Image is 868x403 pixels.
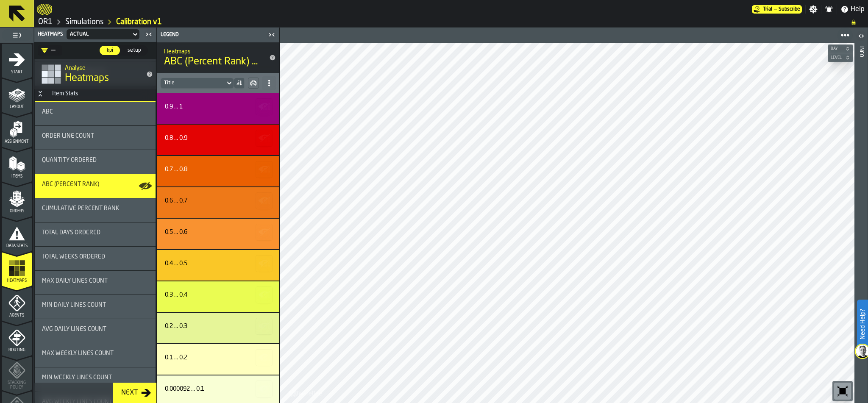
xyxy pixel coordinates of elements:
[100,46,120,55] div: thumb
[854,28,868,403] header: Info
[65,17,103,27] a: link-to-/wh/i/02d92962-0f11-4133-9763-7cb092bceeef
[164,47,259,55] h2: Sub Title
[858,44,864,401] div: Info
[165,103,269,110] div: Title
[2,70,32,75] span: Start
[42,374,149,381] div: Title
[165,260,187,267] div: 0.4 ... 0.5
[248,78,259,89] button: button-
[832,381,853,401] div: button-toolbar-undefined
[256,98,273,115] button: button-
[2,313,32,318] span: Agents
[165,386,204,392] div: 0.000092 ... 0.1
[165,197,269,204] div: Title
[774,6,777,12] span: —
[165,354,269,361] div: Title
[165,166,269,173] div: Title
[143,29,155,39] label: button-toggle-Close me
[42,157,149,164] div: Title
[256,192,273,209] button: button-
[752,5,802,14] a: link-to-/wh/i/02d92962-0f11-4133-9763-7cb092bceeef/pricing/
[2,174,32,179] span: Items
[42,205,119,212] span: Cumulative Percent Rank
[42,108,149,115] div: Title
[35,295,156,319] div: stat-Min Daily Lines Count
[42,181,99,188] span: ABC (Percent Rank)
[165,323,187,330] div: 0.2 ... 0.3
[116,17,162,27] a: link-to-/wh/i/02d92962-0f11-4133-9763-7cb092bceeef/simulations/3cdbc715-ca2d-42c0-9ef0-a78945f3a283
[159,32,266,38] div: Legend
[256,286,273,303] button: button-
[165,292,269,298] div: Title
[35,222,156,246] div: stat-Total Days Ordered
[42,350,149,357] div: Title
[42,205,149,212] div: Title
[37,17,865,27] nav: Breadcrumb
[41,45,56,56] div: DropdownMenuValue-
[779,6,800,12] span: Subscribe
[65,29,141,39] div: DropdownMenuValue-f5ae6773-c980-4ea5-8dee-8f1bbddcc2de
[165,292,187,298] div: 0.3 ... 0.4
[42,108,53,115] span: ABC
[38,31,63,37] span: Heatmaps
[165,135,269,142] div: Title
[837,4,868,14] label: button-toggle-Help
[124,47,144,54] span: setup
[2,105,32,109] span: Layout
[2,252,32,286] li: menu Heatmaps
[157,42,279,73] div: title-ABC (Percent Rank) (11)
[35,150,156,174] div: stat-Quantity Ordered
[806,5,821,14] label: button-toggle-Settings
[42,253,149,260] div: Title
[120,45,148,56] label: button-switch-multi-setup
[2,217,32,251] li: menu Data Stats
[42,326,149,333] div: Title
[157,187,279,218] div: stat-
[2,44,32,78] li: menu Start
[256,161,273,178] button: button-
[2,148,32,182] li: menu Items
[165,229,187,236] div: 0.5 ... 0.6
[35,90,45,97] button: Button-Item Stats-open
[256,381,273,397] button: button-
[42,302,106,309] span: Min Daily Lines Count
[164,80,222,86] div: DropdownMenuValue-
[42,181,149,188] div: Title
[38,45,62,56] div: DropdownMenuValue-
[103,47,117,54] span: kpi
[35,86,156,102] h3: title-section-Item Stats
[118,388,141,398] div: Next
[165,386,269,392] div: Title
[165,260,269,267] div: Title
[165,323,269,330] div: Title
[858,300,867,348] label: Need Help?
[165,103,183,110] div: 0.9 ... 1
[2,348,32,353] span: Routing
[42,229,149,236] div: Title
[113,383,156,403] button: button-Next
[256,255,273,272] button: button-
[65,72,109,85] span: Heatmaps
[42,133,149,139] div: Title
[65,63,139,72] h2: Sub Title
[165,135,187,142] div: 0.8 ... 0.9
[256,224,273,241] button: button-
[829,47,843,51] span: Bay
[42,229,100,236] span: Total Days Ordered
[2,78,32,112] li: menu Layout
[35,174,156,198] div: stat-ABC (Percent Rank)
[35,367,156,391] div: stat-Min Weekly Lines Count
[165,354,187,361] div: 0.1 ... 0.2
[35,343,156,367] div: stat-Max Weekly Lines Count
[828,44,853,53] button: button-
[256,318,273,335] button: button-
[266,30,278,40] label: button-toggle-Close me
